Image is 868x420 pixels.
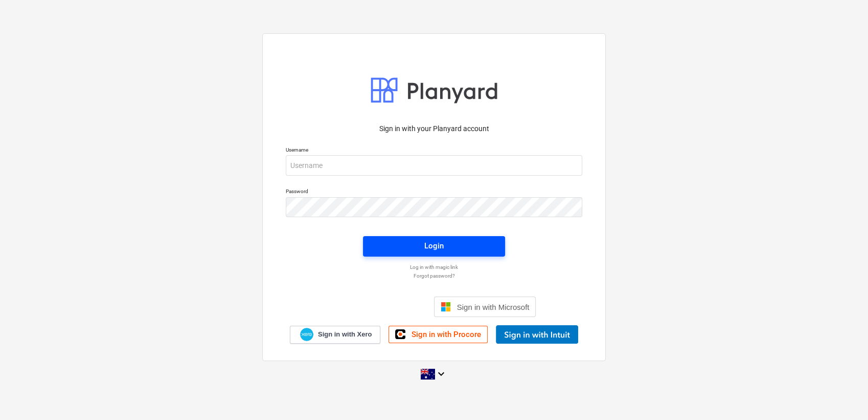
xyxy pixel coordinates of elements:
span: Sign in with Xero [318,330,372,339]
i: keyboard_arrow_down [435,368,447,380]
p: Password [286,188,582,197]
p: Username [286,146,582,155]
span: Sign in with Microsoft [457,303,530,311]
a: Sign in with Procore [389,326,488,343]
img: Microsoft logo [441,302,451,312]
img: Xero logo [300,328,313,342]
a: Log in with magic link [281,264,587,270]
button: Login [363,236,505,257]
input: Username [286,155,582,176]
a: Sign in with Xero [290,326,381,344]
a: Forgot password? [281,272,587,279]
div: Login [424,239,444,253]
p: Sign in with your Planyard account [286,123,582,134]
iframe: Sign in with Google Button [327,296,431,318]
span: Sign in with Procore [412,330,481,339]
